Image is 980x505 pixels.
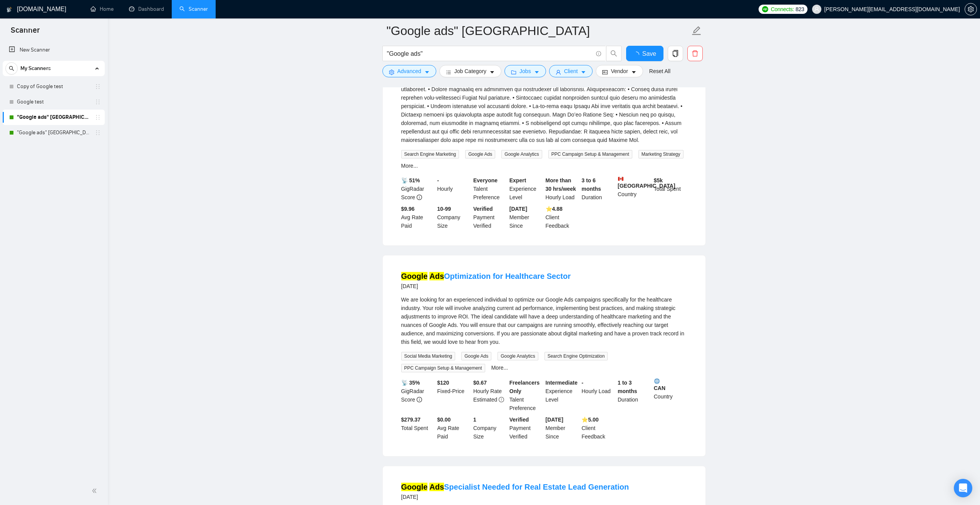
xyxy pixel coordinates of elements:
b: Verified [473,206,493,212]
span: Job Category [454,67,486,75]
button: userClientcaret-down [549,65,593,77]
b: 📡 51% [401,177,420,183]
span: delete [688,50,702,57]
div: Payment Verified [472,205,508,230]
b: Expert [509,177,526,183]
b: [DATE] [546,417,563,423]
div: Country [616,176,652,202]
span: holder [95,130,101,136]
button: copy [668,46,683,61]
mark: Ads [429,272,444,280]
b: ⭐️ 5.00 [581,417,598,423]
span: setting [389,69,394,75]
div: Talent Preference [508,378,544,412]
span: Google Analytics [501,150,542,158]
b: CAN [654,378,687,391]
button: idcardVendorcaret-down [596,65,643,77]
div: Talent Preference [472,176,508,202]
span: My Scanners [20,61,51,76]
span: user [556,69,561,75]
div: Hourly Load [580,378,616,412]
div: Member Since [508,205,544,230]
div: Avg Rate Paid [436,415,472,441]
b: - [437,177,439,183]
a: More... [491,365,508,371]
span: Google Analytics [498,352,538,360]
a: dashboardDashboard [129,6,164,12]
span: search [6,66,17,71]
span: holder [95,99,101,105]
b: $ 279.37 [401,417,421,423]
b: $0.00 [437,417,451,423]
button: setting [965,3,977,15]
span: Search Engine Marketing [401,150,459,158]
span: setting [965,6,977,12]
button: search [606,46,622,61]
span: edit [692,26,702,36]
span: Save [642,49,656,58]
img: 🇨🇦 [618,176,623,182]
span: caret-down [581,69,586,75]
b: 3 to 6 months [581,177,601,192]
a: Google AdsOptimization for Healthcare Sector [401,272,571,280]
div: Duration [580,176,616,202]
span: Advanced [397,67,421,75]
span: caret-down [424,69,430,75]
div: Payment Verified [508,415,544,441]
span: caret-down [631,69,637,75]
div: Experience Level [508,176,544,202]
span: exclamation-circle [499,397,504,402]
div: Client Feedback [580,415,616,441]
b: [GEOGRAPHIC_DATA] [618,176,675,189]
b: $ 5k [654,177,663,183]
b: $ 120 [437,380,449,386]
mark: Google [401,272,428,280]
img: upwork-logo.png [762,6,768,12]
span: info-circle [417,397,422,402]
span: Client [564,67,578,75]
div: Avg Rate Paid [400,205,436,230]
div: We are looking for an experienced individual to optimize our Google Ads campaigns specifically fo... [401,295,687,346]
a: More... [401,163,418,169]
input: Search Freelance Jobs... [387,49,593,58]
div: Total Spent [400,415,436,441]
div: Hourly Rate [472,378,508,412]
button: barsJob Categorycaret-down [439,65,501,77]
b: 📡 35% [401,380,420,386]
b: Everyone [473,177,498,183]
span: caret-down [534,69,539,75]
span: double-left [92,487,99,495]
span: Google Ads [465,150,495,158]
div: Experience Level [544,378,580,412]
div: Company Size [436,205,472,230]
button: delete [687,46,703,61]
span: PPC Campaign Setup & Management [548,150,632,158]
span: Scanner [5,25,46,41]
span: info-circle [596,51,601,56]
span: Google Ads [461,352,491,360]
div: GigRadar Score [400,378,436,412]
div: Open Intercom Messenger [954,479,972,497]
mark: Google [401,483,428,491]
b: Intermediate [546,380,578,386]
div: Member Since [544,415,580,441]
b: - [581,380,583,386]
a: "Google ads" [GEOGRAPHIC_DATA] [17,125,90,140]
mark: Ads [429,483,444,491]
button: search [5,62,18,75]
a: Reset All [649,67,670,75]
span: Search Engine Optimization [544,352,608,360]
a: searchScanner [179,6,208,12]
span: caret-down [489,69,495,75]
span: info-circle [417,195,422,200]
b: 1 to 3 months [618,380,637,394]
b: [DATE] [509,206,527,212]
b: $9.96 [401,206,415,212]
a: New Scanner [9,42,99,58]
span: holder [95,114,101,120]
li: My Scanners [3,61,105,140]
b: Verified [509,417,529,423]
a: Copy of Google test [17,79,90,94]
b: $ 0.67 [473,380,487,386]
div: Company Size [472,415,508,441]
